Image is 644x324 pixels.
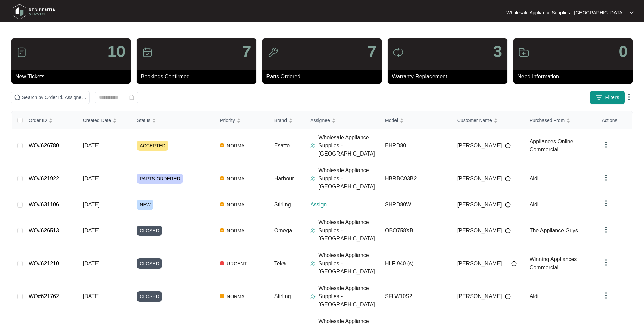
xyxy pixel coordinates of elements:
[242,43,251,60] p: 7
[15,73,131,81] p: New Tickets
[29,293,59,299] a: WO#621762
[274,176,294,181] span: Harbour
[602,258,610,267] img: dropdown arrow
[137,200,153,210] span: NEW
[530,202,539,208] span: Aldi
[318,251,380,276] p: Wholesale Appliance Supplies - [GEOGRAPHIC_DATA]
[29,228,59,233] a: WO#626513
[318,218,380,243] p: Wholesale Appliance Supplies - [GEOGRAPHIC_DATA]
[266,73,382,81] p: Parts Ordered
[530,176,539,181] span: Aldi
[368,43,377,60] p: 7
[457,116,492,124] span: Customer Name
[595,94,602,101] img: filter icon
[137,116,150,124] span: Status
[215,111,269,129] th: Priority
[310,294,316,299] img: Assigner Icon
[605,94,619,101] span: Filters
[220,294,224,298] img: Vercel Logo
[137,291,162,302] span: CLOSED
[29,260,59,266] a: WO#621210
[142,47,153,58] img: icon
[530,228,578,233] span: The Appliance Guys
[29,202,59,208] a: WO#631106
[602,174,610,182] img: dropdown arrow
[220,228,224,232] img: Vercel Logo
[224,201,250,209] span: NORMAL
[590,91,625,104] button: filter iconFilters
[530,116,565,124] span: Purchased From
[137,141,168,151] span: ACCEPTED
[625,93,633,101] img: dropdown arrow
[511,261,517,266] img: Info icon
[380,129,452,162] td: EHPD80
[457,142,502,150] span: [PERSON_NAME]
[457,175,502,183] span: [PERSON_NAME]
[83,260,100,266] span: [DATE]
[493,43,502,60] p: 3
[83,293,100,299] span: [DATE]
[530,256,577,270] span: Winning Appliances Commercial
[224,227,250,235] span: NORMAL
[318,284,380,309] p: Wholesale Appliance Supplies - [GEOGRAPHIC_DATA]
[268,47,278,58] img: icon
[141,73,256,81] p: Bookings Confirmed
[518,47,529,58] img: icon
[274,116,287,124] span: Brand
[530,139,573,152] span: Appliances Online Commercial
[380,280,452,313] td: SFLW10S2
[16,47,27,58] img: icon
[505,202,511,208] img: Info icon
[517,73,633,81] p: Need Information
[457,292,502,301] span: [PERSON_NAME]
[457,227,502,235] span: [PERSON_NAME]
[137,258,162,269] span: CLOSED
[83,116,111,124] span: Created Date
[224,142,250,150] span: NORMAL
[83,176,100,181] span: [DATE]
[393,47,404,58] img: icon
[380,247,452,280] td: HLF 940 (s)
[107,43,125,60] p: 10
[305,111,380,129] th: Assignee
[10,2,58,22] img: residentia service logo
[29,176,59,181] a: WO#621922
[22,94,87,101] input: Search by Order Id, Assignee Name, Customer Name, Brand and Model
[14,94,21,101] img: search-icon
[77,111,132,129] th: Created Date
[274,260,286,266] span: Teka
[524,111,596,129] th: Purchased From
[318,133,380,158] p: Wholesale Appliance Supplies - [GEOGRAPHIC_DATA]
[318,166,380,191] p: Wholesale Appliance Supplies - [GEOGRAPHIC_DATA]
[83,143,100,148] span: [DATE]
[220,202,224,206] img: Vercel Logo
[224,292,250,301] span: NORMAL
[220,143,224,147] img: Vercel Logo
[137,174,183,184] span: PARTS ORDERED
[274,228,292,233] span: Omega
[457,201,502,209] span: [PERSON_NAME]
[310,116,330,124] span: Assignee
[380,111,452,129] th: Model
[131,111,215,129] th: Status
[596,111,632,129] th: Actions
[505,143,511,148] img: Info icon
[83,228,100,233] span: [DATE]
[310,176,316,181] img: Assigner Icon
[630,11,634,14] img: dropdown arrow
[457,259,508,268] span: [PERSON_NAME] ...
[274,293,291,299] span: Stirling
[310,201,380,209] p: Assign
[380,162,452,195] td: HBRBC93B2
[274,143,290,148] span: Esatto
[392,73,507,81] p: Warranty Replacement
[505,176,511,181] img: Info icon
[602,226,610,234] img: dropdown arrow
[310,143,316,148] img: Assigner Icon
[224,175,250,183] span: NORMAL
[530,293,539,299] span: Aldi
[505,228,511,233] img: Info icon
[385,116,398,124] span: Model
[83,202,100,208] span: [DATE]
[220,261,224,265] img: Vercel Logo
